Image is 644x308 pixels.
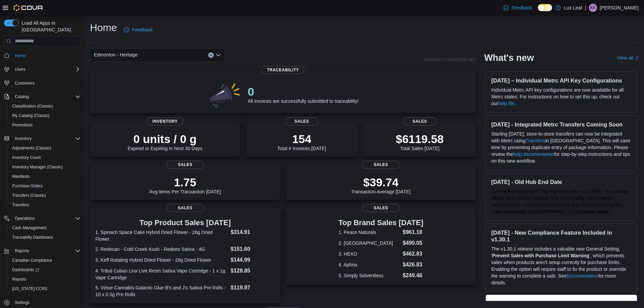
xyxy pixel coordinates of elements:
button: Operations [12,214,38,222]
p: The v1.30.1 release includes a valuable new General Setting, ' ', which prevents sales when produ... [491,245,631,286]
p: $6119.58 [396,132,444,146]
h3: [DATE] - New Compliance Feature Included in v1.30.1 [491,229,631,243]
span: Adjustments (Classic) [12,145,51,151]
span: Sales [362,161,400,169]
span: Reports [12,277,26,282]
a: Learn More [584,209,609,214]
button: Home [1,51,83,61]
span: Purchase Orders [12,183,43,189]
a: Promotions [9,121,35,129]
button: Catalog [1,92,83,101]
span: Feedback [132,26,152,33]
button: Reports [12,247,32,255]
div: Total Sales [DATE] [396,132,444,151]
a: Canadian Compliance [9,256,55,264]
span: Purchase Orders [9,182,80,190]
p: [PERSON_NAME] [600,4,639,12]
button: Traceabilty Dashboard [7,233,83,242]
button: Reports [7,275,83,284]
span: Transfers (Classic) [9,191,80,199]
p: 0 units / 0 g [128,132,202,146]
span: Canadian Compliance [12,258,52,263]
span: Settings [12,298,80,307]
span: Classification (Classic) [12,103,53,109]
button: Cash Management [7,223,83,233]
h3: [DATE] - Integrated Metrc Transfers Coming Soon [491,121,631,128]
span: Canadian Compliance [9,256,80,264]
button: Catalog [12,93,31,101]
button: Purchase Orders [7,181,83,191]
img: Cova [14,4,44,11]
span: Inventory Manager (Classic) [12,164,63,170]
dd: $961.18 [403,228,423,236]
dt: 3. HEXO [338,251,400,257]
span: Reports [12,247,80,255]
span: Edmonton - Heritage [94,51,138,59]
button: Users [12,65,28,73]
button: Promotions [7,120,83,130]
a: [US_STATE] CCRS [9,285,50,293]
a: Settings [12,299,32,307]
dd: $128.85 [231,267,275,275]
h3: Top Brand Sales [DATE] [338,219,423,227]
a: Transfers (Classic) [9,191,49,199]
span: Washington CCRS [9,285,80,293]
h1: Home [90,21,117,34]
span: Catalog [12,93,80,101]
button: Classification (Classic) [7,101,83,111]
p: 154 [277,132,326,146]
span: Sales [403,117,437,125]
span: My Catalog (Classic) [9,112,80,120]
p: Starting [DATE], store-to-store transfers can now be integrated with Metrc using in [GEOGRAPHIC_D... [491,131,631,164]
p: 1.75 [149,175,221,189]
div: Total # Invoices [DATE] [277,132,326,151]
span: KK [590,4,596,12]
span: Catalog [15,94,29,99]
button: Users [1,65,83,74]
span: Sales [285,117,319,125]
span: Sales [166,204,204,212]
a: Classification (Classic) [9,102,56,110]
p: 0 [248,85,359,98]
div: Avg Items Per Transaction [DATE] [149,175,221,194]
button: Inventory Manager (Classic) [7,162,83,172]
p: Individual Metrc API key configurations are now available for all Metrc states. For instructions ... [491,87,631,107]
span: Sales [362,204,400,212]
span: Traceabilty Dashboard [12,235,53,240]
dt: 2. [GEOGRAPHIC_DATA] [338,240,400,246]
a: Transfers [525,138,545,143]
span: Inventory Count [9,153,80,162]
p: Updated 3 minute(s) ago [424,56,476,62]
a: Manifests [9,172,32,181]
span: Feedback [511,4,532,11]
span: Home [12,51,80,60]
dd: $249.46 [403,271,423,280]
button: Inventory [1,134,83,143]
a: Feedback [501,1,535,15]
span: My Catalog (Classic) [12,113,50,118]
span: Transfers [9,201,80,209]
a: Feedback [121,23,155,37]
h2: What's new [484,52,534,63]
a: Reports [9,275,29,283]
dd: $490.05 [403,239,423,247]
button: Transfers [7,200,83,210]
div: All invoices are successfully submitted to traceability! [248,85,359,104]
span: Inventory Count [12,155,41,160]
button: Canadian Compliance [7,256,83,265]
dt: 1. Peace Naturals [338,229,400,236]
span: Customers [12,79,80,87]
a: help file [498,101,514,106]
dt: 2. Redecan - Cold Creek Kush - Redees Sativa - 4G [95,246,228,253]
span: Transfers (Classic) [12,193,46,198]
a: Traceabilty Dashboard [9,233,55,241]
a: Transfers [9,201,32,209]
a: My Catalog (Classic) [9,112,52,120]
button: Reports [1,246,83,256]
span: [US_STATE] CCRS [12,286,47,291]
span: Inventory [12,135,80,143]
button: Operations [1,214,83,223]
dt: 3. Keff Rotating Hybrid Dried Flower - 28g Dried Flower [95,257,228,263]
button: Adjustments (Classic) [7,143,83,153]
